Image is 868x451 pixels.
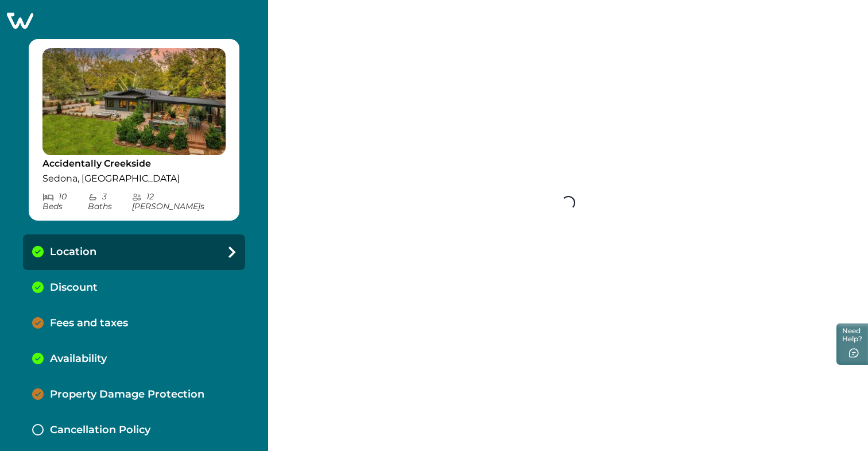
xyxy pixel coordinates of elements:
p: Sedona, [GEOGRAPHIC_DATA] [42,173,226,184]
p: 12 [PERSON_NAME] s [132,192,226,211]
p: Location [50,246,96,259]
p: Accidentally Creekside [42,158,226,169]
p: Cancellation Policy [50,424,150,437]
p: 3 Bath s [88,192,132,211]
p: Availability [50,353,107,365]
img: propertyImage_Accidentally Creekside [42,48,226,155]
p: Property Damage Protection [50,388,204,401]
p: Fees and taxes [50,317,128,330]
p: Discount [50,282,98,294]
p: 10 Bed s [42,192,88,211]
